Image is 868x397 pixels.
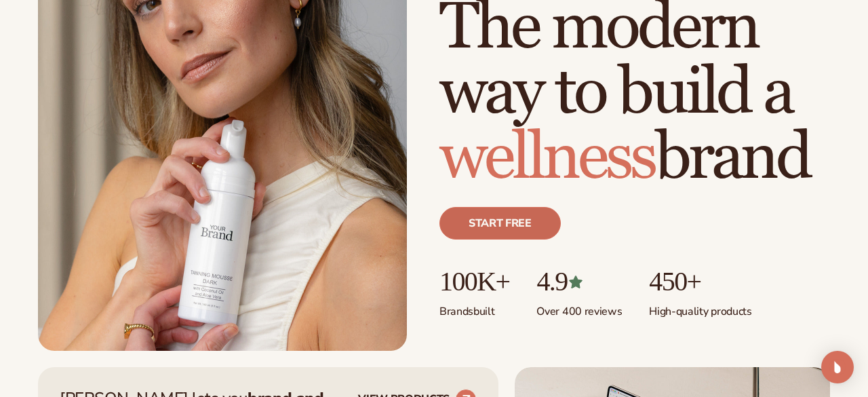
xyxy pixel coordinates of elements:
p: 4.9 [536,267,622,297]
p: 100K+ [439,267,509,297]
div: Open Intercom Messenger [821,351,854,383]
span: wellness [439,118,655,197]
p: High-quality products [649,297,751,319]
a: Start free [439,207,561,240]
p: Over 400 reviews [536,297,622,319]
p: Brands built [439,297,509,319]
p: 450+ [649,267,751,297]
